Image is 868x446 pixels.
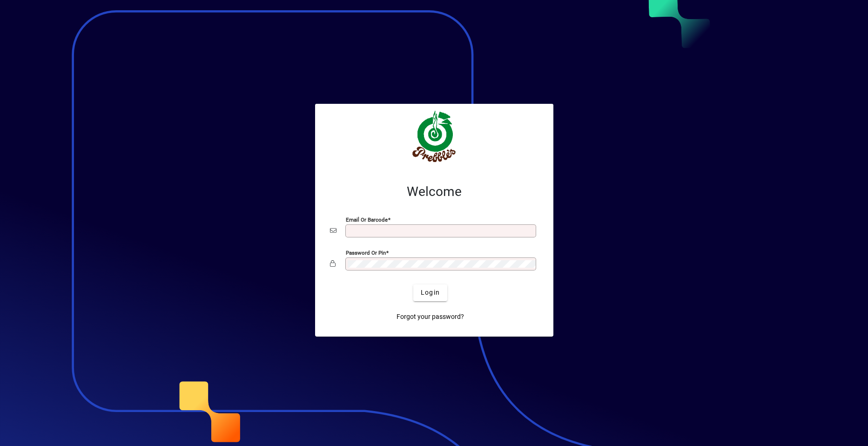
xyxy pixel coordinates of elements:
[330,184,538,200] h2: Welcome
[346,216,388,223] mat-label: Email or Barcode
[397,312,464,322] span: Forgot your password?
[346,249,386,256] mat-label: Password or Pin
[421,288,440,297] span: Login
[413,284,447,301] button: Login
[393,309,468,325] a: Forgot your password?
